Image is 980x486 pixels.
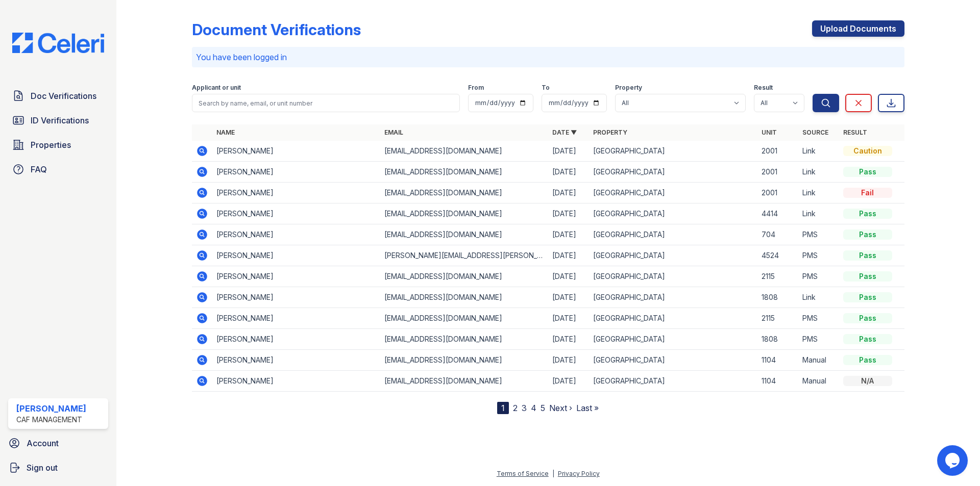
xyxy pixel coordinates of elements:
td: Link [798,203,839,224]
a: Email [384,129,403,136]
td: [DATE] [548,203,589,224]
a: 4 [531,403,536,413]
a: Terms of Service [497,470,549,477]
td: [GEOGRAPHIC_DATA] [589,245,757,266]
td: Manual [798,371,839,392]
label: From [468,84,484,92]
td: [DATE] [548,308,589,329]
td: [GEOGRAPHIC_DATA] [589,266,757,287]
div: Caution [843,146,892,156]
td: PMS [798,329,839,350]
td: 4524 [757,245,798,266]
label: Result [754,84,773,92]
td: [GEOGRAPHIC_DATA] [589,371,757,392]
td: [DATE] [548,224,589,245]
td: [EMAIL_ADDRESS][DOMAIN_NAME] [380,141,548,162]
td: [PERSON_NAME] [212,308,380,329]
td: [EMAIL_ADDRESS][DOMAIN_NAME] [380,329,548,350]
td: [PERSON_NAME] [212,141,380,162]
td: 704 [757,224,798,245]
td: Manual [798,350,839,371]
td: [GEOGRAPHIC_DATA] [589,162,757,183]
td: [EMAIL_ADDRESS][DOMAIN_NAME] [380,287,548,308]
td: PMS [798,245,839,266]
a: Property [593,129,627,136]
p: You have been logged in [196,51,900,63]
a: 2 [513,403,518,413]
td: 1808 [757,329,798,350]
td: [GEOGRAPHIC_DATA] [589,183,757,203]
td: [EMAIL_ADDRESS][DOMAIN_NAME] [380,266,548,287]
td: [PERSON_NAME] [212,266,380,287]
div: Document Verifications [192,20,361,39]
label: To [542,84,550,92]
td: [EMAIL_ADDRESS][DOMAIN_NAME] [380,350,548,371]
td: [DATE] [548,183,589,203]
td: PMS [798,224,839,245]
td: 2115 [757,308,798,329]
td: [GEOGRAPHIC_DATA] [589,287,757,308]
a: ID Verifications [8,110,108,131]
td: [DATE] [548,162,589,183]
a: 5 [541,403,545,413]
td: 1104 [757,350,798,371]
td: [DATE] [548,245,589,266]
td: [GEOGRAPHIC_DATA] [589,329,757,350]
td: [PERSON_NAME] [212,350,380,371]
td: [DATE] [548,350,589,371]
div: CAF Management [16,415,86,425]
td: [EMAIL_ADDRESS][DOMAIN_NAME] [380,162,548,183]
div: Pass [843,292,892,302]
label: Property [615,84,642,92]
label: Applicant or unit [192,84,241,92]
div: 1 [497,402,509,414]
a: 3 [522,403,527,413]
a: Result [843,129,867,136]
td: [PERSON_NAME] [212,183,380,203]
td: Link [798,287,839,308]
td: [PERSON_NAME] [212,371,380,392]
div: Pass [843,334,892,344]
td: 4414 [757,203,798,224]
a: Date ▼ [552,129,577,136]
td: [GEOGRAPHIC_DATA] [589,203,757,224]
div: Pass [843,271,892,282]
div: [PERSON_NAME] [16,402,86,415]
td: [DATE] [548,266,589,287]
div: Pass [843,209,892,219]
input: Search by name, email, or unit number [192,94,460,112]
td: [EMAIL_ADDRESS][DOMAIN_NAME] [380,308,548,329]
td: [DATE] [548,329,589,350]
td: 2115 [757,266,798,287]
div: Pass [843,250,892,261]
span: ID Verifications [31,114,89,126]
div: | [552,470,554,477]
a: Upload Documents [812,20,904,37]
span: Doc Verifications [31,90,96,102]
a: Properties [8,135,108,155]
td: [PERSON_NAME] [212,287,380,308]
td: [DATE] [548,287,589,308]
td: [PERSON_NAME] [212,245,380,266]
div: Pass [843,355,892,365]
span: FAQ [31,163,47,175]
td: [GEOGRAPHIC_DATA] [589,141,757,162]
span: Account [27,437,59,449]
td: [EMAIL_ADDRESS][DOMAIN_NAME] [380,224,548,245]
div: Pass [843,167,892,177]
a: Last » [576,403,599,413]
td: [GEOGRAPHIC_DATA] [589,224,757,245]
a: Source [802,129,828,136]
td: Link [798,183,839,203]
td: [EMAIL_ADDRESS][DOMAIN_NAME] [380,203,548,224]
td: 2001 [757,141,798,162]
td: [PERSON_NAME] [212,203,380,224]
button: Sign out [4,457,112,478]
td: [GEOGRAPHIC_DATA] [589,308,757,329]
a: Doc Verifications [8,86,108,106]
iframe: chat widget [937,445,970,476]
td: [DATE] [548,141,589,162]
td: 2001 [757,162,798,183]
td: [GEOGRAPHIC_DATA] [589,350,757,371]
div: Pass [843,229,892,240]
